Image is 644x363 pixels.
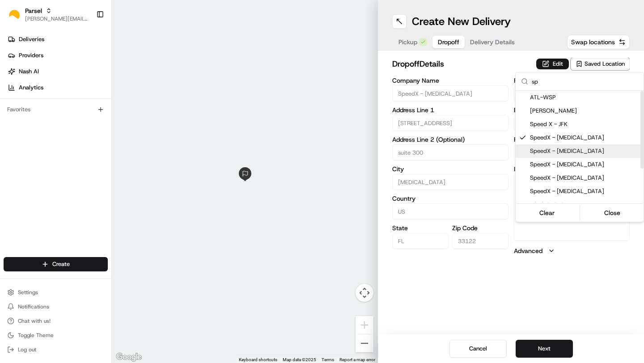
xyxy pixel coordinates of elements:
[76,131,83,138] div: 💻
[23,58,148,67] input: Clear
[18,130,68,139] span: Knowledge Base
[30,94,113,101] div: We're available if you need us!
[517,207,578,219] button: Clear
[530,107,640,115] span: [PERSON_NAME]
[63,151,108,158] a: Powered byPylon
[530,160,640,169] span: SpeedX - [MEDICAL_DATA]
[72,126,147,142] a: 💻API Documentation
[582,207,643,219] button: Close
[5,126,72,142] a: 📗Knowledge Base
[516,91,644,222] div: Suggestions
[9,131,16,138] div: 📗
[85,130,144,139] span: API Documentation
[9,9,27,27] img: Nash
[9,36,163,50] p: Welcome 👋
[530,120,640,128] span: Speed X - JFK
[530,201,640,209] span: USPS 94610
[530,93,640,101] span: ATL-WSP
[530,174,640,182] span: SpeedX - [MEDICAL_DATA]
[532,72,638,90] input: Search...
[530,134,640,142] span: SpeedX - [MEDICAL_DATA]
[30,85,147,94] div: Start new chat
[152,88,163,99] button: Start new chat
[9,85,25,101] img: 1736555255976-a54dd68f-1ca7-489b-9aae-adbdc363a1c4
[530,187,640,195] span: SpeedX - [MEDICAL_DATA]
[89,152,108,158] span: Pylon
[530,147,640,155] span: SpeedX - [MEDICAL_DATA]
